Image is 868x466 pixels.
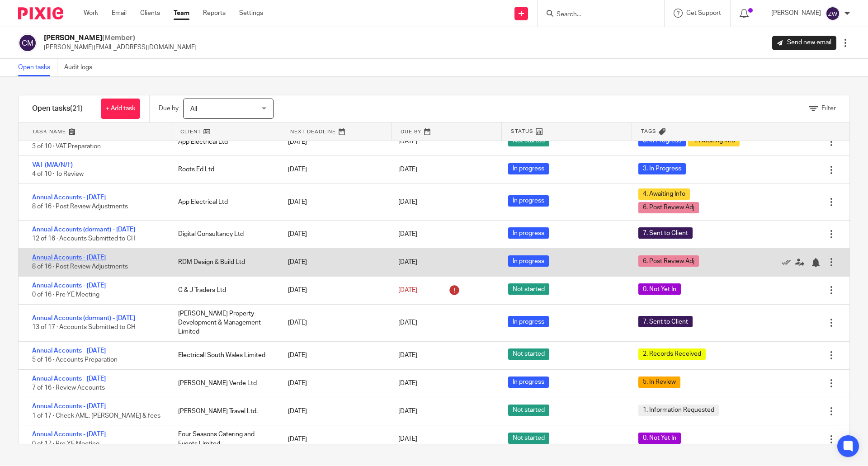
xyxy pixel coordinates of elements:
span: 3 of 10 · VAT Preparation [32,143,101,150]
a: Send new email [772,36,836,50]
span: Tags [641,127,656,135]
div: App Electrical Ltd [169,133,279,151]
span: (21) [70,105,83,112]
span: 7 of 16 · Review Accounts [32,385,105,391]
span: 3. In Progress [638,135,686,146]
span: 1 of 17 · Check AML, [PERSON_NAME] & fees [32,413,160,419]
span: 8 of 16 · Post Review Adjustments [32,264,128,270]
span: [DATE] [398,259,417,265]
a: Team [174,9,189,18]
a: Annual Accounts - [DATE] [32,403,106,410]
a: Email [112,9,127,18]
span: 12 of 16 · Accounts Submitted to CH [32,236,136,242]
a: Annual Accounts - [DATE] [32,194,106,201]
span: 2. Records Received [638,348,706,360]
div: Roots Ed Ltd [169,160,279,179]
div: RDM Design & Build Ltd [169,253,279,271]
div: [DATE] [279,225,389,243]
span: All [190,106,197,112]
span: [DATE] [398,408,417,414]
span: 13 of 17 · Accounts Submitted to CH [32,324,136,330]
div: [DATE] [279,160,389,179]
a: Audit logs [64,59,99,76]
span: 5 of 16 · Accounts Preparation [32,357,118,363]
span: 6. Post Review Adj [638,255,699,267]
div: [DATE] [279,346,389,364]
a: + Add task [101,99,140,119]
div: [DATE] [279,281,389,299]
span: Not started [508,135,549,146]
a: Settings [239,9,263,18]
a: Annual Accounts - [DATE] [32,376,106,382]
span: In progress [508,195,549,207]
span: Not started [508,283,549,295]
span: (Member) [102,34,135,42]
span: In progress [508,316,549,327]
div: [DATE] [279,402,389,420]
a: Open tasks [18,59,57,76]
div: [PERSON_NAME] Travel Ltd. [169,402,279,420]
span: 4 of 10 · To Review [32,171,84,178]
a: VAT (M/A/N/F) [32,162,73,168]
span: In progress [508,163,549,174]
span: [DATE] [398,436,417,442]
div: [PERSON_NAME] Property Development & Management Limited [169,305,279,341]
img: Pixie [18,7,63,19]
div: [DATE] [279,193,389,211]
p: Due by [159,104,179,113]
span: 3. In Progress [638,163,686,174]
h2: [PERSON_NAME] [44,33,197,43]
img: svg%3E [826,6,840,21]
span: Not started [508,405,549,416]
span: 8 of 16 · Post Review Adjustments [32,203,128,210]
span: 6. Post Review Adj [638,202,699,213]
a: Clients [140,9,160,18]
a: Annual Accounts - [DATE] [32,254,106,261]
span: Filter [821,105,836,112]
div: [DATE] [279,314,389,332]
p: [PERSON_NAME][EMAIL_ADDRESS][DOMAIN_NAME] [44,43,197,52]
a: Work [84,9,98,18]
div: [DATE] [279,253,389,271]
span: [DATE] [398,380,417,386]
p: [PERSON_NAME] [771,9,821,18]
h1: Open tasks [32,104,83,113]
div: C & J Traders Ltd [169,281,279,299]
div: [DATE] [279,430,389,448]
span: Not started [508,433,549,444]
span: 0. Not Yet In [638,283,681,295]
span: [DATE] [398,139,417,145]
span: 0 of 17 · Pre-YE Meeting [32,441,99,447]
span: Get Support [686,10,721,16]
span: Status [511,127,533,135]
a: Annual Accounts - [DATE] [32,431,106,438]
img: svg%3E [18,33,37,52]
span: 5. In Review [638,377,680,388]
span: 0 of 16 · Pre-YE Meeting [32,292,99,298]
span: [DATE] [398,287,417,293]
div: [PERSON_NAME] Verde Ltd [169,374,279,392]
span: 1. Information Requested [638,405,719,416]
div: [DATE] [279,374,389,392]
span: [DATE] [398,320,417,326]
a: Mark as done [782,258,795,267]
span: [DATE] [398,352,417,358]
a: Annual Accounts - [DATE] [32,348,106,354]
div: [DATE] [279,133,389,151]
span: 4. Awaiting Info [688,135,740,146]
div: Electricall South Wales Limited [169,346,279,364]
span: In progress [508,377,549,388]
span: 4. Awaiting Info [638,188,690,200]
span: [DATE] [398,199,417,205]
span: 0. Not Yet In [638,433,681,444]
a: Annual Accounts (dormant) - [DATE] [32,315,135,321]
span: Not started [508,348,549,360]
span: [DATE] [398,231,417,237]
span: In progress [508,255,549,267]
a: Annual Accounts (dormant) - [DATE] [32,226,135,233]
div: App Electrical Ltd [169,193,279,211]
input: Search [556,11,637,19]
div: Digital Consultancy Ltd [169,225,279,243]
span: In progress [508,227,549,239]
span: [DATE] [398,167,417,173]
